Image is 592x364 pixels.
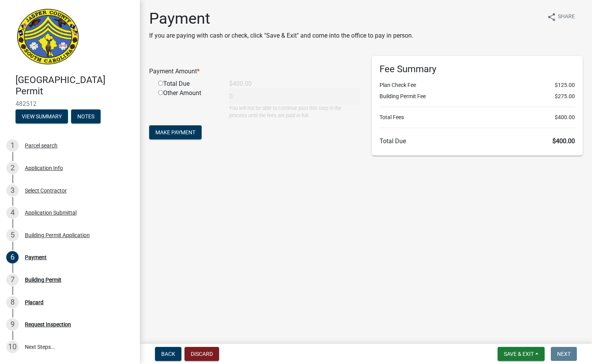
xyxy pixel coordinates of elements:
div: 3 [6,184,19,197]
div: Total Due [152,79,223,88]
h6: Total Due [380,137,575,145]
div: Payment [25,255,47,260]
div: Other Amount [152,88,223,119]
img: Jasper County, South Carolina [16,8,80,66]
span: Next [557,351,571,357]
button: View Summary [16,109,68,123]
span: $275.00 [555,92,575,101]
h6: Fee Summary [380,64,575,75]
button: Back [155,347,181,361]
div: Building Permit Application [25,232,90,238]
div: 5 [6,229,19,241]
div: Application Info [25,165,63,171]
span: Make Payment [155,129,195,135]
div: 4 [6,206,19,219]
div: 2 [6,162,19,174]
div: Application Submittal [25,210,77,215]
span: $400.00 [555,113,575,121]
div: 10 [6,341,19,353]
button: Next [551,347,577,361]
span: Back [161,351,175,357]
div: 9 [6,318,19,331]
div: Placard [25,300,44,305]
span: $125.00 [555,81,575,89]
button: Notes [71,109,101,123]
div: 7 [6,274,19,286]
div: Building Permit [25,277,61,283]
button: shareShare [541,9,581,24]
div: Select Contractor [25,188,67,193]
div: Request Inspection [25,322,71,327]
button: Discard [185,347,219,361]
i: share [547,12,556,22]
div: Payment Amount [143,67,366,76]
button: Make Payment [149,125,202,139]
li: Plan Check Fee [380,81,575,89]
span: 482512 [16,100,124,107]
li: Building Permit Fee [380,92,575,101]
button: Save & Exit [498,347,545,361]
h1: Payment [149,9,413,28]
div: 6 [6,251,19,263]
wm-modal-confirm: Summary [16,114,68,120]
span: Save & Exit [504,351,534,357]
div: Parcel search [25,143,57,148]
h4: [GEOGRAPHIC_DATA] Permit [16,75,134,97]
wm-modal-confirm: Notes [71,114,101,120]
p: If you are paying with cash or check, click "Save & Exit" and come into the office to pay in person. [149,31,413,40]
li: Total Fees [380,113,575,121]
span: Share [558,12,575,22]
div: 1 [6,139,19,152]
span: $400.00 [552,137,575,145]
div: 8 [6,296,19,309]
